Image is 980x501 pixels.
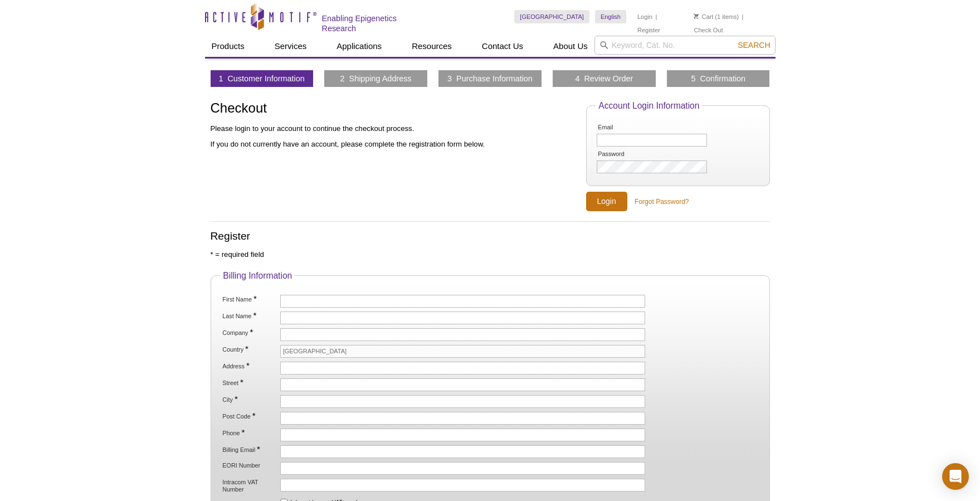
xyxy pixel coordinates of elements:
a: 4 Review Order [575,74,633,84]
label: First Name [221,295,278,303]
a: Check Out [694,26,723,34]
a: Resources [405,36,459,57]
h1: Checkout [211,101,575,117]
label: Country [221,345,278,353]
a: Products [205,36,251,57]
label: EORI Number [221,462,278,469]
a: Services [268,36,314,57]
a: Contact Us [475,36,530,57]
a: 5 Confirmation [691,74,746,84]
span: Search [738,41,770,50]
input: Keyword, Cat. No. [594,36,776,55]
legend: Billing Information [220,271,295,281]
label: Billing Email [221,445,278,454]
h2: Enabling Epigenetics Research [322,13,433,33]
label: Street [221,378,278,387]
label: Intracom VAT Number [221,479,278,493]
a: 1 Customer Information [218,74,304,84]
img: Your Cart [694,13,699,19]
label: Password [597,150,654,158]
a: Login [637,13,652,21]
legend: Account Login Information [596,101,702,111]
div: Open Intercom Messenger [942,463,969,490]
a: Register [637,26,660,34]
label: City [221,395,278,403]
label: Last Name [221,312,278,320]
li: (1 items) [694,10,739,23]
button: Search [734,40,773,50]
a: 2 Shipping Address [340,74,412,84]
label: Address [221,362,278,370]
p: If you do not currently have an account, please complete the registration form below. [211,139,575,149]
label: Email [597,124,654,131]
li: | [742,10,744,23]
p: * = required field [211,250,770,260]
p: Please login to your account to continue the checkout process. [211,124,575,134]
a: English [595,10,626,23]
a: Forgot Password? [635,197,689,207]
a: 3 Purchase Information [447,74,533,84]
h2: Register [211,231,770,241]
label: Company [221,328,278,337]
a: [GEOGRAPHIC_DATA] [514,10,589,23]
label: Post Code [221,412,278,420]
a: Cart [694,13,713,21]
a: Applications [330,36,388,57]
input: Login [586,192,627,211]
a: About Us [547,36,594,57]
label: Phone [221,429,278,437]
li: | [655,10,657,23]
